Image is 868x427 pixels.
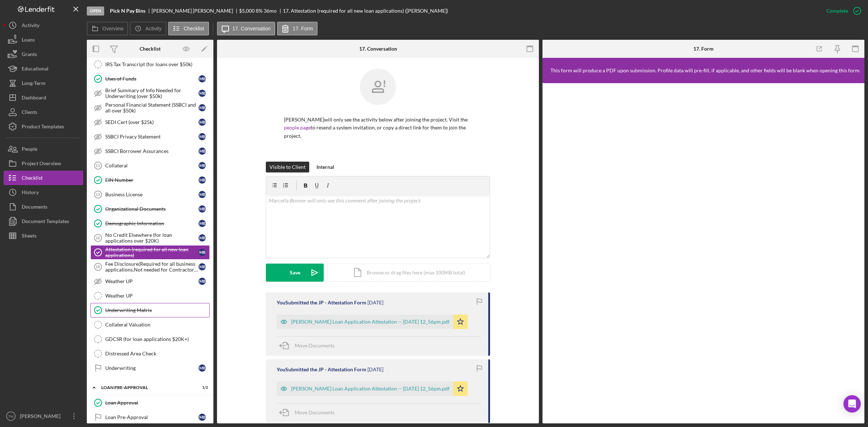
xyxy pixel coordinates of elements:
b: Pick N Pay Bins [110,8,145,14]
div: You Submitted the JP - Attestation Form [277,300,366,306]
div: M B [199,234,206,242]
label: 17. Conversation [233,26,271,31]
a: IRS Tax Transcript (for loans over $50k) [90,57,210,72]
label: Activity [145,26,161,31]
div: M B [199,220,206,227]
div: Checklist [140,46,161,52]
a: Weather UP [90,289,210,303]
div: You Submitted the JP - Attestation Form [277,367,366,372]
button: Visible to Client [266,162,309,172]
a: Collateral Valuation [90,317,210,332]
span: Move Documents [295,342,335,349]
button: Complete [819,4,864,18]
div: [PERSON_NAME] [PERSON_NAME] [152,8,239,14]
div: Distressed Area Check [105,351,209,356]
div: 36 mo [264,8,277,14]
a: SSBCI Privacy StatementMB [90,129,210,144]
div: Attestation (required for all new loan applications) [105,247,199,258]
a: 16No Credit Elsewhere (for loan applications over $20K)MB [90,231,210,245]
div: LOAN PRE-APPROVAL [101,385,190,390]
a: Uses of FundsMB [90,72,210,86]
div: M B [199,133,206,140]
a: Attestation (required for all new loan applications)MB [90,245,210,260]
div: Organizational Documents [105,206,199,212]
div: Weather UP [105,278,199,284]
div: [PERSON_NAME] Loan Application Attestation -- [DATE] 12_56pm.pdf [291,319,450,325]
div: Business License [105,192,199,197]
div: Fee Disclosure(Required for all business applications,Not needed for Contractor loans) [105,261,199,273]
div: 1 / 2 [195,385,208,390]
time: 2025-09-22 16:56 [367,300,383,306]
div: Uses of Funds [105,76,199,82]
div: Visible to Client [269,162,306,172]
div: M B [199,90,206,97]
a: 11CollateralMB [90,158,210,173]
tspan: 18 [95,265,100,269]
button: Overview [87,22,128,35]
div: [PERSON_NAME] Loan Application Attestation -- [DATE] 12_56pm.pdf [291,386,450,392]
iframe: Lenderfit form [550,90,858,416]
div: M B [199,263,206,270]
a: Loan Approval [90,396,210,410]
span: $5,000 [239,8,255,14]
a: Underwriting Matrix [90,303,210,317]
a: SEDI Cert (over $25k)MB [90,115,210,129]
tspan: 11 [95,163,100,168]
a: 13Business LicenseMB [90,187,210,202]
a: Loan Pre-ApprovalMB [90,410,210,424]
div: M B [199,148,206,155]
button: 17. Form [277,22,318,35]
div: Loan Pre-Approval [105,414,199,420]
div: Weather UP [105,293,209,299]
button: [PERSON_NAME] Loan Application Attestation -- [DATE] 12_56pm.pdf [277,315,468,329]
div: M B [199,119,206,126]
div: M B [199,104,206,111]
a: people page [284,124,311,131]
a: EIN NumberMB [90,173,210,187]
div: GDCSR (for loan applications $20K+) [105,336,209,342]
button: 17. Conversation [217,22,276,35]
a: Personal Financial Statement (SSBCI and all over $50k)MB [90,101,210,115]
div: 17. Conversation [359,46,397,52]
div: 8 % [256,8,263,14]
div: [PERSON_NAME] [18,409,65,425]
div: Underwriting Matrix [105,307,209,313]
div: SSBCI Borrower Assurances [105,148,199,154]
a: SSBCI Borrower AssurancesMB [90,144,210,158]
div: 17. Attestation (required for all new loan applications) ([PERSON_NAME]) [283,8,448,14]
div: Loan Approval [105,400,209,406]
button: Move Documents [277,403,342,422]
button: Checklist [168,22,209,35]
text: TW [8,414,14,418]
